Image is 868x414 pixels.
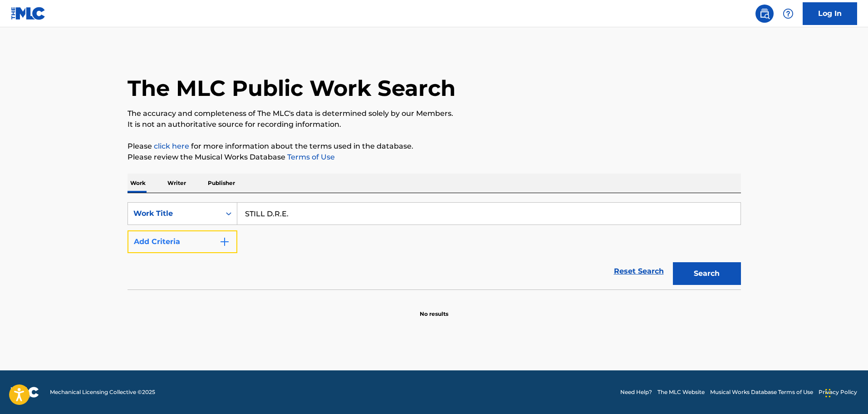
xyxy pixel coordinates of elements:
[128,174,148,193] p: Work
[779,5,797,23] div: Help
[803,2,857,25] a: Log In
[154,142,189,150] a: click here
[285,153,335,161] a: Terms of Use
[219,236,230,247] img: 9d2ae6d4665cec9f34b9.svg
[128,152,741,163] p: Please review the Musical Works Database
[420,299,448,318] p: No results
[609,261,668,281] a: Reset Search
[783,8,794,19] img: help
[205,174,238,193] p: Publisher
[128,75,456,102] h1: The MLC Public Work Search
[128,230,237,253] button: Add Criteria
[657,388,705,396] a: The MLC Website
[823,370,868,414] iframe: Chat Widget
[128,119,741,130] p: It is not an authoritative source for recording information.
[128,141,741,152] p: Please for more information about the terms used in the database.
[755,5,774,23] a: Public Search
[11,7,46,20] img: MLC Logo
[11,387,39,398] img: logo
[165,174,189,193] p: Writer
[128,108,741,119] p: The accuracy and completeness of The MLC's data is determined solely by our Members.
[819,388,857,396] a: Privacy Policy
[50,388,155,396] span: Mechanical Licensing Collective © 2025
[759,8,770,19] img: search
[133,208,215,219] div: Work Title
[825,379,831,407] div: Drag
[673,262,741,285] button: Search
[710,388,813,396] a: Musical Works Database Terms of Use
[128,202,741,289] form: Search Form
[620,388,652,396] a: Need Help?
